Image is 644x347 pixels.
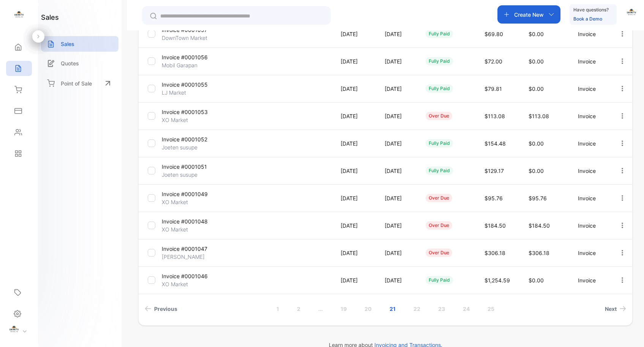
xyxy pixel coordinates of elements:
[341,30,369,38] p: [DATE]
[602,302,629,316] a: Next page
[41,36,118,52] a: Sales
[162,190,218,198] p: Invoice #0001049
[529,140,544,147] span: $0.00
[578,167,603,175] p: Invoice
[8,325,20,336] img: profile
[485,195,503,201] span: $95.76
[426,139,453,147] div: fully paid
[497,5,560,24] button: Create New
[626,5,637,24] button: avatar
[626,8,637,19] img: avatar
[573,16,602,22] a: Book a Demo
[331,302,356,316] a: Page 19
[529,113,549,119] span: $113.08
[573,6,609,14] p: Have questions?
[485,140,506,147] span: $154.48
[426,84,453,93] div: fully paid
[529,31,544,37] span: $0.00
[341,167,369,175] p: [DATE]
[426,166,453,175] div: fully paid
[341,139,369,147] p: [DATE]
[485,168,504,174] span: $129.17
[485,58,502,65] span: $72.00
[162,143,218,151] p: Joeten susupe
[485,113,505,119] span: $113.08
[385,276,410,284] p: [DATE]
[341,85,369,93] p: [DATE]
[426,221,452,230] div: over due
[162,225,218,233] p: XO Market
[61,79,92,87] p: Point of Sale
[162,198,218,206] p: XO Market
[385,194,410,202] p: [DATE]
[267,302,288,316] a: Page 1
[485,250,505,256] span: $306.18
[162,171,218,179] p: Joeten susupe
[578,194,603,202] p: Invoice
[578,139,603,147] p: Invoice
[385,30,410,38] p: [DATE]
[162,163,218,171] p: Invoice #0001051
[485,86,502,92] span: $79.81
[529,277,544,284] span: $0.00
[514,11,544,19] p: Create New
[162,272,218,280] p: Invoice #0001046
[578,249,603,257] p: Invoice
[426,112,452,120] div: over due
[578,85,603,93] p: Invoice
[578,112,603,120] p: Invoice
[341,222,369,230] p: [DATE]
[61,40,74,48] p: Sales
[529,195,547,201] span: $95.76
[578,276,603,284] p: Invoice
[309,302,332,316] a: Jump backward
[385,249,410,257] p: [DATE]
[578,30,603,38] p: Invoice
[385,139,410,147] p: [DATE]
[578,222,603,230] p: Invoice
[426,194,452,202] div: over due
[578,57,603,65] p: Invoice
[13,10,25,21] img: logo
[61,59,79,67] p: Quotes
[41,12,59,22] h1: sales
[142,302,180,316] a: Previous page
[341,249,369,257] p: [DATE]
[529,250,549,256] span: $306.18
[429,302,454,316] a: Page 23
[162,280,218,288] p: XO Market
[426,249,452,257] div: over due
[162,34,218,42] p: DownTown Market
[6,3,29,26] button: Open LiveChat chat widget
[485,222,506,229] span: $184.50
[385,57,410,65] p: [DATE]
[605,305,617,313] span: Next
[341,276,369,284] p: [DATE]
[154,305,177,313] span: Previous
[162,217,218,225] p: Invoice #0001048
[162,81,218,89] p: Invoice #0001055
[162,135,218,143] p: Invoice #0001052
[529,86,544,92] span: $0.00
[341,112,369,120] p: [DATE]
[426,30,453,38] div: fully paid
[355,302,381,316] a: Page 20
[380,302,405,316] a: Page 21 is your current page
[162,61,218,69] p: Mobil Garapan
[529,58,544,65] span: $0.00
[162,53,218,61] p: Invoice #0001056
[41,55,118,71] a: Quotes
[341,57,369,65] p: [DATE]
[162,89,218,97] p: LJ Market
[485,277,510,284] span: $1,254.59
[288,302,309,316] a: Page 2
[162,108,218,116] p: Invoice #0001053
[478,302,504,316] a: Page 25
[529,168,544,174] span: $0.00
[162,116,218,124] p: XO Market
[385,222,410,230] p: [DATE]
[404,302,429,316] a: Page 22
[162,245,218,253] p: Invoice #0001047
[426,57,453,65] div: fully paid
[385,167,410,175] p: [DATE]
